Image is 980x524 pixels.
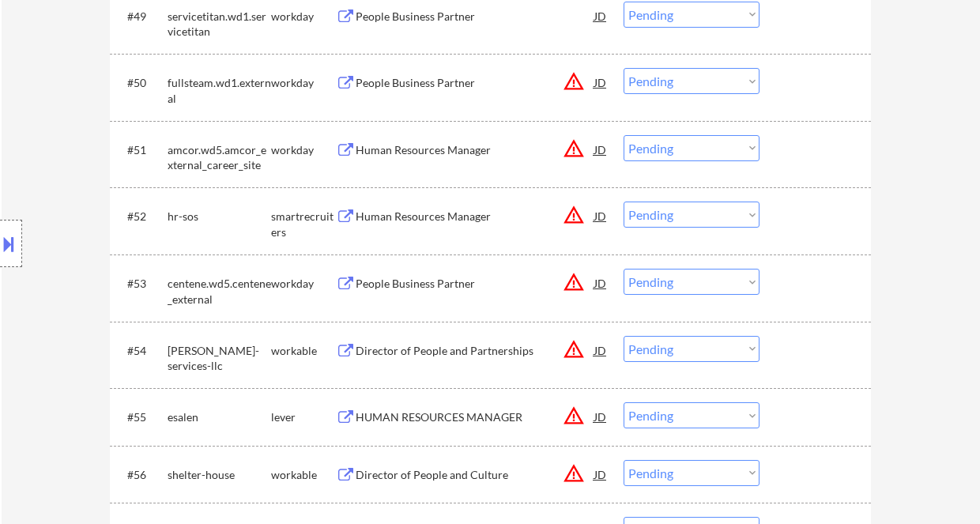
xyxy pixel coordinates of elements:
div: HUMAN RESOURCES MANAGER [356,409,594,425]
div: JD [593,135,609,164]
button: warning_amber [563,462,585,484]
button: warning_amber [563,271,585,293]
div: JD [593,202,609,230]
div: JD [593,269,609,297]
div: JD [593,2,609,30]
div: servicetitan.wd1.servicetitan [168,9,271,40]
div: People Business Partner [356,276,594,292]
button: warning_amber [563,338,585,360]
div: workday [271,142,336,158]
div: Human Resources Manager [356,209,594,224]
div: fullsteam.wd1.external [168,75,271,106]
div: JD [593,460,609,488]
div: workable [271,343,336,359]
div: #50 [127,75,155,91]
div: Human Resources Manager [356,142,594,158]
div: esalen [168,409,271,425]
button: warning_amber [563,138,585,160]
div: workday [271,75,336,91]
div: JD [593,336,609,364]
div: workday [271,276,336,292]
div: Director of People and Culture [356,467,594,483]
div: lever [271,409,336,425]
button: warning_amber [563,405,585,427]
div: Director of People and Partnerships [356,343,594,359]
div: workday [271,9,336,25]
button: warning_amber [563,70,585,92]
div: workable [271,467,336,483]
div: #55 [127,409,155,425]
div: JD [593,68,609,96]
div: People Business Partner [356,9,594,25]
div: #49 [127,9,155,25]
div: shelter-house [168,467,271,483]
div: JD [593,402,609,431]
button: warning_amber [563,204,585,226]
div: smartrecruiters [271,209,336,239]
div: #56 [127,467,155,483]
div: People Business Partner [356,75,594,91]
